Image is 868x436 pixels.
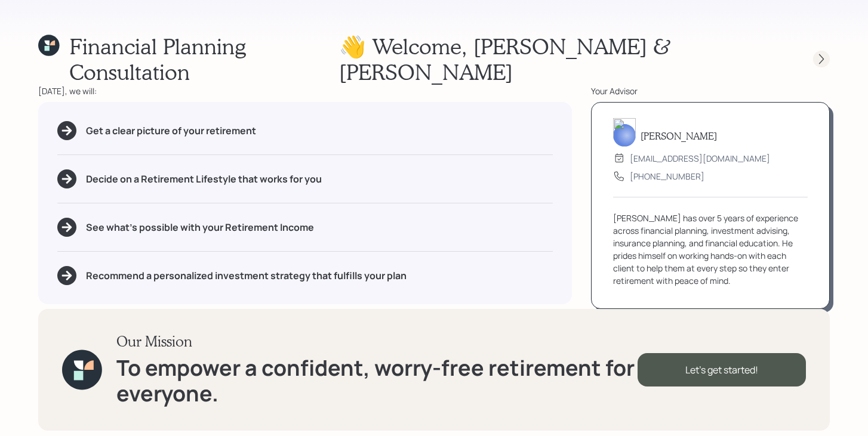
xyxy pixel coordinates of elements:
[86,270,407,282] h5: Recommend a personalized investment strategy that fulfills your plan
[613,212,808,287] div: [PERSON_NAME] has over 5 years of experience across financial planning, investment advising, insu...
[630,170,704,183] div: [PHONE_NUMBER]
[591,85,830,97] div: Your Advisor
[86,174,322,185] h5: Decide on a Retirement Lifestyle that works for you
[38,85,572,97] div: [DATE], we will:
[613,118,636,147] img: michael-russo-headshot.png
[86,222,314,233] h5: See what's possible with your Retirement Income
[86,125,256,137] h5: Get a clear picture of your retirement
[339,33,792,85] h1: 👋 Welcome , [PERSON_NAME] & [PERSON_NAME]
[638,353,806,386] div: Let's get started!
[630,152,770,165] div: [EMAIL_ADDRESS][DOMAIN_NAME]
[641,130,717,141] h5: [PERSON_NAME]
[116,333,638,350] h3: Our Mission
[116,355,638,406] h1: To empower a confident, worry-free retirement for everyone.
[69,33,339,85] h1: Financial Planning Consultation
